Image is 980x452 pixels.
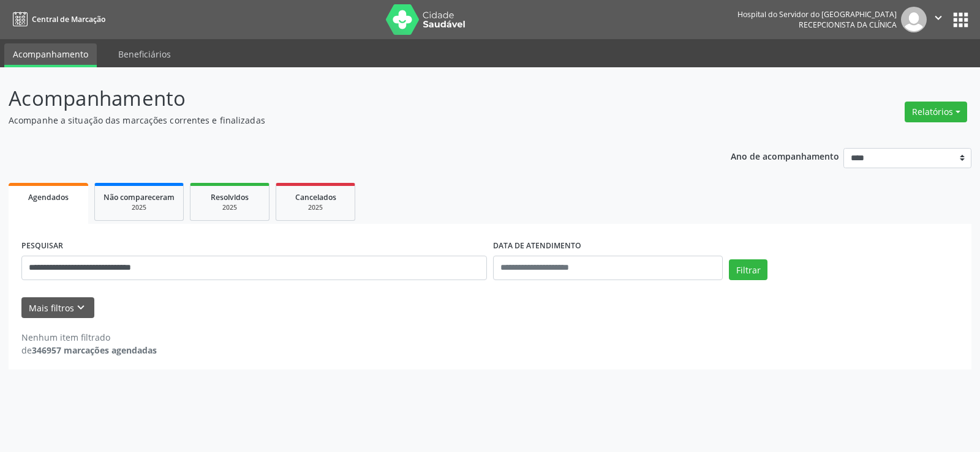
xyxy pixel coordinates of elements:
[9,83,682,114] p: Acompanhamento
[21,331,157,344] div: Nenhum item filtrado
[295,192,336,202] span: Cancelados
[21,237,63,256] label: PESQUISAR
[199,203,260,212] div: 2025
[110,43,179,65] a: Beneficiários
[901,7,927,32] img: img
[799,20,897,30] span: Recepcionista da clínica
[932,11,945,24] i: 
[32,344,157,356] strong: 346957 marcações agendadas
[28,192,69,202] span: Agendados
[74,301,88,314] i: keyboard_arrow_down
[21,297,94,319] button: Mais filtroskeyboard_arrow_down
[731,148,839,163] p: Ano de acompanhamento
[4,43,97,67] a: Acompanhamento
[950,9,971,31] button: apps
[21,344,157,357] div: de
[729,259,767,280] button: Filtrar
[211,192,249,202] span: Resolvidos
[905,102,967,122] button: Relatórios
[9,114,682,127] p: Acompanhe a situação das marcações correntes e finalizadas
[9,9,105,29] a: Central de Marcação
[927,7,950,32] button: 
[32,14,105,24] span: Central de Marcação
[493,237,581,256] label: DATA DE ATENDIMENTO
[285,203,346,212] div: 2025
[104,203,175,212] div: 2025
[737,9,897,20] div: Hospital do Servidor do [GEOGRAPHIC_DATA]
[104,192,175,202] span: Não compareceram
